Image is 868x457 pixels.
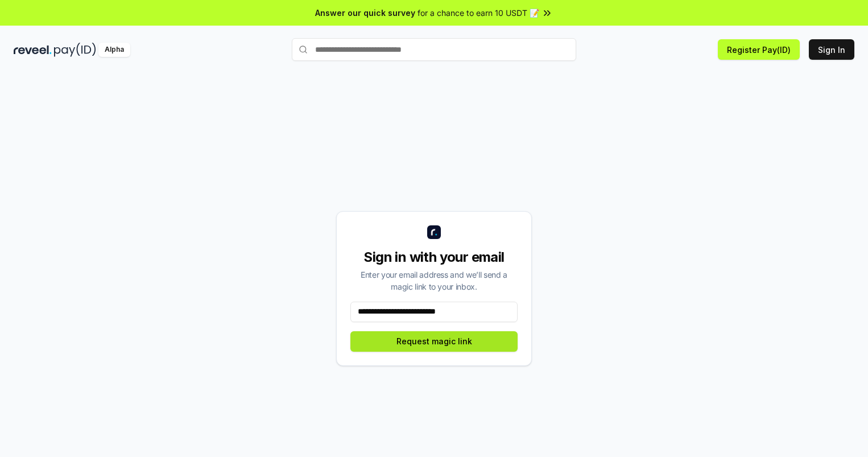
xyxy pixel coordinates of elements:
button: Request magic link [350,331,518,352]
img: logo_small [427,225,441,239]
div: Enter your email address and we’ll send a magic link to your inbox. [350,269,518,293]
img: reveel_dark [14,43,52,57]
span: for a chance to earn 10 USDT 📝 [418,7,539,19]
div: Sign in with your email [350,248,518,266]
button: Sign In [809,39,854,60]
span: Answer our quick survey [315,7,415,19]
button: Register Pay(ID) [718,39,800,60]
div: Alpha [98,43,130,57]
img: pay_id [54,43,96,57]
